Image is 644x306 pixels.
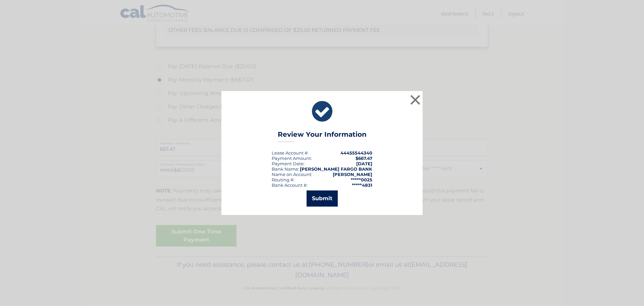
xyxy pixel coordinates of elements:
div: Lease Account #: [272,150,309,156]
span: $667.47 [356,156,372,161]
div: : [272,161,305,166]
div: Bank Account #: [272,182,308,188]
span: [DATE] [356,161,372,166]
div: Routing #: [272,177,294,182]
button: × [409,93,422,106]
span: Payment Date [272,161,304,166]
div: Payment Amount: [272,156,312,161]
strong: [PERSON_NAME] FARGO BANK [300,166,372,172]
strong: [PERSON_NAME] [333,172,372,177]
div: Bank Name: [272,166,299,172]
button: Submit [307,190,338,207]
div: Name on Account: [272,172,312,177]
h3: Review Your Information [278,130,367,142]
strong: 44455544340 [340,150,372,156]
